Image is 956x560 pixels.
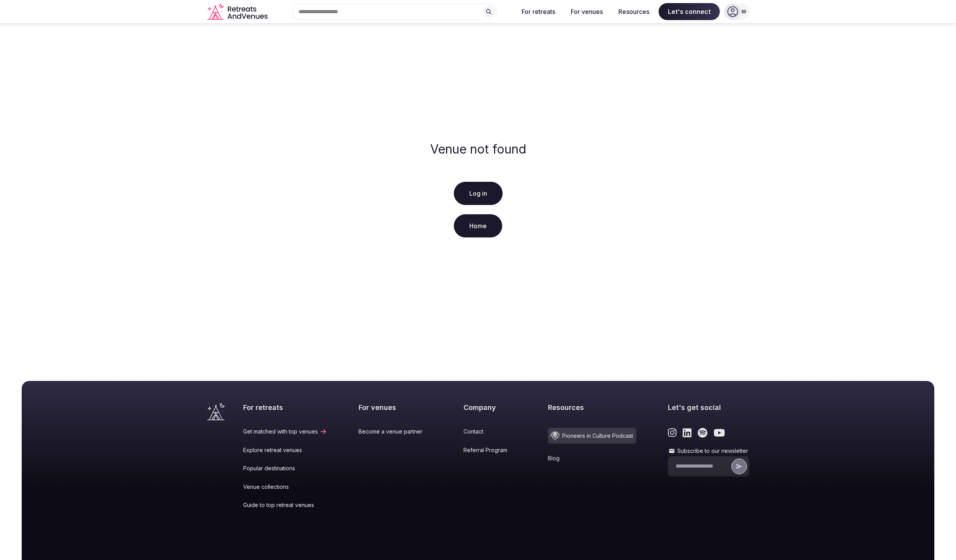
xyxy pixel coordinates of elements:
[683,428,692,438] a: Link to the retreats and venues LinkedIn page
[668,428,677,438] a: Link to the retreats and venues Instagram page
[454,214,502,237] a: Home
[548,403,636,412] h2: Resources
[612,3,656,20] button: Resources
[243,428,327,435] a: Get matched with top venues
[698,428,707,438] a: Link to the retreats and venues Spotify page
[243,446,327,454] a: Explore retreat venues
[243,501,327,509] a: Guide to top retreat venues
[243,464,327,472] a: Popular destinations
[668,447,749,455] label: Subscribe to our newsletter
[207,3,269,20] svg: Retreats and Venues company logo
[659,3,720,20] span: Let's connect
[463,428,517,435] a: Contact
[548,428,636,444] a: Pioneers in Culture Podcast
[430,142,526,157] h2: Venue not found
[243,403,327,412] h2: For retreats
[359,428,432,435] a: Become a venue partner
[668,403,749,412] h2: Let's get social
[714,428,725,438] a: Link to the retreats and venues Youtube page
[565,3,609,20] button: For venues
[454,182,503,205] a: Log in
[463,403,517,412] h2: Company
[463,446,517,454] a: Referral Program
[548,454,636,462] a: Blog
[359,403,432,412] h2: For venues
[515,3,561,20] button: For retreats
[207,3,269,20] a: Visit the homepage
[207,403,225,420] a: Visit the homepage
[243,483,327,491] a: Venue collections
